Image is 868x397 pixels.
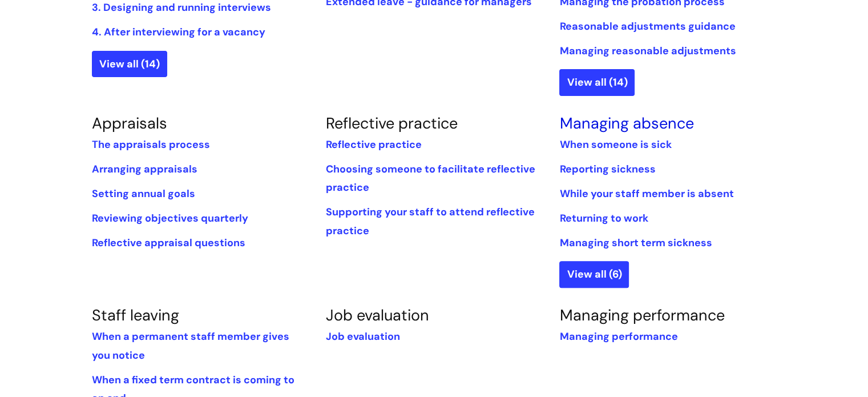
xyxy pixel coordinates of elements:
[559,236,712,250] a: Managing short term sickness
[559,261,629,287] a: View all (6)
[92,330,289,362] a: When a permanent staff member gives you notice
[325,162,535,194] a: Choosing someone to facilitate reflective practice
[559,162,655,176] a: Reporting sickness
[92,305,179,325] a: Staff leaving
[92,187,195,200] a: Setting annual goals
[559,113,693,133] a: Managing absence
[92,25,265,39] a: 4. After interviewing for a vacancy
[559,138,671,151] a: When someone is sick
[559,187,733,200] a: While‌ ‌your‌ ‌staff‌ ‌member‌ ‌is‌ ‌absent‌
[92,113,167,133] a: Appraisals
[92,236,245,250] a: Reflective appraisal questions
[559,330,677,343] a: Managing performance
[559,44,736,58] a: Managing reasonable adjustments
[325,138,421,151] a: Reflective practice
[559,19,735,33] a: Reasonable adjustments guidance
[325,113,457,133] a: Reflective practice
[92,51,167,77] a: View all (14)
[92,211,248,225] a: Reviewing objectives quarterly
[92,1,271,14] a: 3. Designing and running interviews
[92,138,210,151] a: The appraisals process
[92,162,197,176] a: Arranging appraisals
[559,305,724,325] a: Managing performance
[325,305,429,325] a: Job evaluation
[325,205,534,237] a: Supporting your staff to attend reflective practice
[559,69,635,95] a: View all (14)
[559,211,648,225] a: Returning to work
[325,330,399,343] a: Job evaluation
